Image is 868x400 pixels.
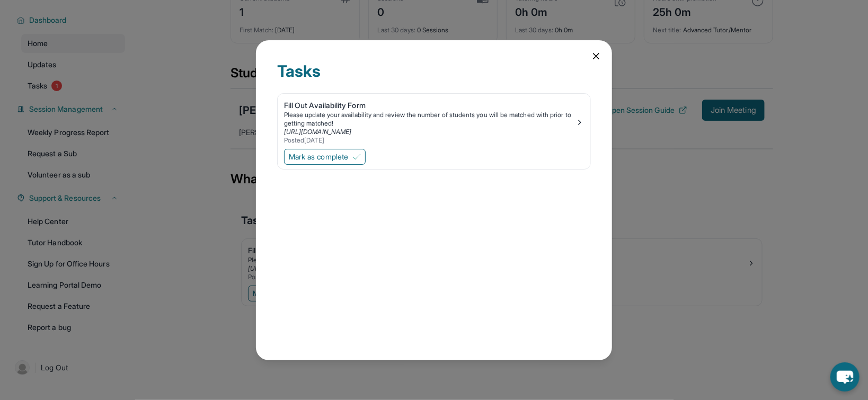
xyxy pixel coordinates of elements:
[352,153,361,161] img: Mark as complete
[284,136,575,145] div: Posted [DATE]
[289,152,348,162] span: Mark as complete
[284,100,575,111] div: Fill Out Availability Form
[284,111,575,128] div: Please update your availability and review the number of students you will be matched with prior ...
[830,362,860,392] button: chat-button
[277,61,591,93] div: Tasks
[284,128,351,136] a: [URL][DOMAIN_NAME]
[278,94,590,147] a: Fill Out Availability FormPlease update your availability and review the number of students you w...
[284,149,366,165] button: Mark as complete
